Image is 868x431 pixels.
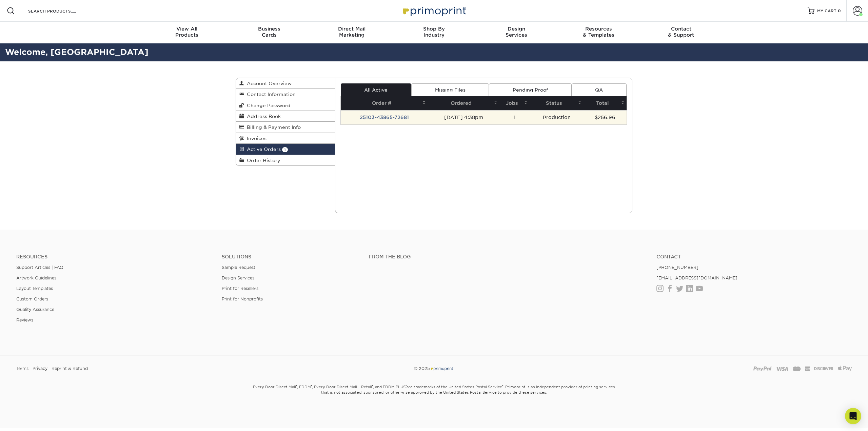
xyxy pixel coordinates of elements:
span: Resources [557,26,640,32]
div: & Support [640,26,722,38]
div: Open Intercom Messenger [845,408,861,424]
th: Order # [341,96,428,110]
span: Design [475,26,557,32]
a: [EMAIL_ADDRESS][DOMAIN_NAME] [656,275,737,280]
span: Billing & Payment Info [244,124,301,130]
sup: ® [372,384,373,388]
a: Pending Proof [489,83,571,96]
span: View All [146,26,228,32]
span: 1 [282,147,288,152]
td: 1 [499,110,530,124]
h4: Solutions [222,254,358,260]
sup: ® [311,384,312,388]
span: Active Orders [244,146,281,152]
div: Industry [393,26,475,38]
small: Every Door Direct Mail , EDDM , Every Door Direct Mail – Retail , and EDDM PLUS are trademarks of... [236,382,632,412]
span: Address Book [244,114,281,119]
a: Support Articles | FAQ [16,265,63,270]
input: SEARCH PRODUCTS..... [27,7,94,15]
span: 0 [838,8,841,13]
a: View AllProducts [146,22,228,43]
h4: Resources [16,254,212,260]
span: Invoices [244,136,267,141]
span: Contact [640,26,722,32]
div: Products [146,26,228,38]
td: 25103-43865-72681 [341,110,428,124]
a: Design Services [222,275,254,280]
span: Order History [244,158,280,163]
div: Services [475,26,557,38]
a: Sample Request [222,265,255,270]
a: Custom Orders [16,296,48,301]
th: Total [584,96,627,110]
span: Business [228,26,311,32]
div: © 2025 [293,364,575,374]
a: BusinessCards [228,22,311,43]
a: Terms [16,364,28,374]
a: Contact Information [236,89,335,100]
a: All Active [341,83,411,96]
a: [PHONE_NUMBER] [656,265,698,270]
span: Shop By [393,26,475,32]
a: Account Overview [236,78,335,89]
th: Ordered [428,96,499,110]
a: Reprint & Refund [52,364,88,374]
a: Change Password [236,100,335,111]
a: Address Book [236,111,335,122]
span: Account Overview [244,81,292,86]
h4: From the Blog [369,254,638,260]
sup: ® [406,384,407,388]
a: Resources& Templates [557,22,640,43]
div: Cards [228,26,311,38]
div: Marketing [311,26,393,38]
a: DesignServices [475,22,557,43]
a: QA [572,83,627,96]
td: [DATE] 4:38pm [428,110,499,124]
span: Contact Information [244,92,296,97]
a: Billing & Payment Info [236,122,335,133]
a: Reviews [16,317,33,322]
a: Print for Nonprofits [222,296,263,301]
a: Artwork Guidelines [16,275,56,280]
img: Primoprint [430,366,454,371]
a: Direct MailMarketing [311,22,393,43]
a: Order History [236,155,335,165]
sup: ® [296,384,297,388]
a: Invoices [236,133,335,144]
a: Shop ByIndustry [393,22,475,43]
td: $256.96 [584,110,627,124]
span: MY CART [817,8,836,14]
a: Active Orders 1 [236,144,335,155]
a: Print for Resellers [222,286,258,291]
a: Privacy [33,364,47,374]
a: Quality Assurance [16,307,54,312]
span: Change Password [244,103,291,108]
sup: ® [502,384,503,388]
th: Status [530,96,584,110]
span: Direct Mail [311,26,393,32]
a: Layout Templates [16,286,53,291]
td: Production [530,110,584,124]
a: Contact [656,254,852,260]
a: Missing Files [411,83,489,96]
div: & Templates [557,26,640,38]
img: Primoprint [400,3,468,18]
a: Contact& Support [640,22,722,43]
th: Jobs [499,96,530,110]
